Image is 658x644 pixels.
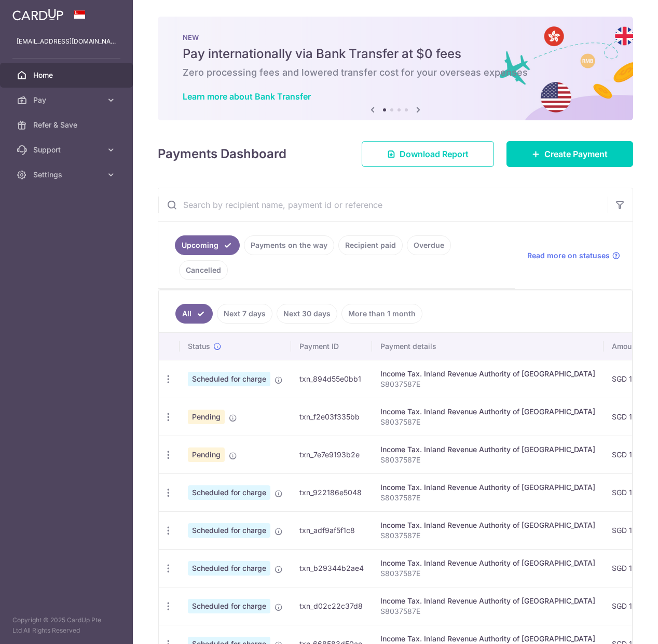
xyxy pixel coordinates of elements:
[291,398,372,436] td: txn_f2e03f335bb
[183,33,608,41] p: NEW
[380,417,595,427] p: S8037587E
[291,549,372,587] td: txn_b29344b2ae4
[33,95,102,105] span: Pay
[175,304,213,324] a: All
[158,145,286,163] h4: Payments Dashboard
[380,444,595,455] div: Income Tax. Inland Revenue Authority of [GEOGRAPHIC_DATA]
[372,333,604,360] th: Payment details
[506,141,633,167] a: Create Payment
[338,235,403,255] a: Recipient paid
[407,235,451,255] a: Overdue
[33,120,102,130] span: Refer & Save
[291,587,372,625] td: txn_d02c22c37d8
[612,341,638,352] span: Amount
[362,141,494,167] a: Download Report
[380,596,595,606] div: Income Tax. Inland Revenue Authority of [GEOGRAPHIC_DATA]
[380,568,595,579] p: S8037587E
[527,250,620,261] a: Read more on statuses
[291,333,372,360] th: Payment ID
[183,46,608,62] h5: Pay internationally via Bank Transfer at $0 fees
[188,485,270,500] span: Scheduled for charge
[380,482,595,493] div: Income Tax. Inland Revenue Authority of [GEOGRAPHIC_DATA]
[291,511,372,549] td: txn_adf9af5f1c8
[12,8,63,21] img: CardUp
[158,17,633,120] img: Bank transfer banner
[244,235,334,255] a: Payments on the way
[291,436,372,473] td: txn_7e7e9193b2e
[341,304,422,324] a: More than 1 month
[400,148,469,160] span: Download Report
[380,369,595,379] div: Income Tax. Inland Revenue Authority of [GEOGRAPHIC_DATA]
[380,530,595,541] p: S8037587E
[217,304,272,324] a: Next 7 days
[291,473,372,511] td: txn_922186e5048
[188,341,210,352] span: Status
[380,407,595,417] div: Income Tax. Inland Revenue Authority of [GEOGRAPHIC_DATA]
[188,523,270,538] span: Scheduled for charge
[544,148,608,160] span: Create Payment
[380,520,595,530] div: Income Tax. Inland Revenue Authority of [GEOGRAPHIC_DATA]
[175,235,240,255] a: Upcoming
[188,599,270,613] span: Scheduled for charge
[33,170,102,180] span: Settings
[179,260,228,280] a: Cancelled
[158,188,608,221] input: Search by recipient name, payment id or reference
[380,558,595,568] div: Income Tax. Inland Revenue Authority of [GEOGRAPHIC_DATA]
[380,634,595,644] div: Income Tax. Inland Revenue Authority of [GEOGRAPHIC_DATA]
[291,360,372,398] td: txn_894d55e0bb1
[188,447,225,462] span: Pending
[183,91,311,102] a: Learn more about Bank Transfer
[380,493,595,503] p: S8037587E
[380,606,595,617] p: S8037587E
[380,379,595,389] p: S8037587E
[277,304,337,324] a: Next 30 days
[188,372,270,386] span: Scheduled for charge
[33,145,102,155] span: Support
[17,36,116,47] p: [EMAIL_ADDRESS][DOMAIN_NAME]
[33,70,102,80] span: Home
[188,410,225,424] span: Pending
[380,455,595,465] p: S8037587E
[188,561,270,576] span: Scheduled for charge
[527,250,610,261] span: Read more on statuses
[183,66,608,79] h6: Zero processing fees and lowered transfer cost for your overseas expenses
